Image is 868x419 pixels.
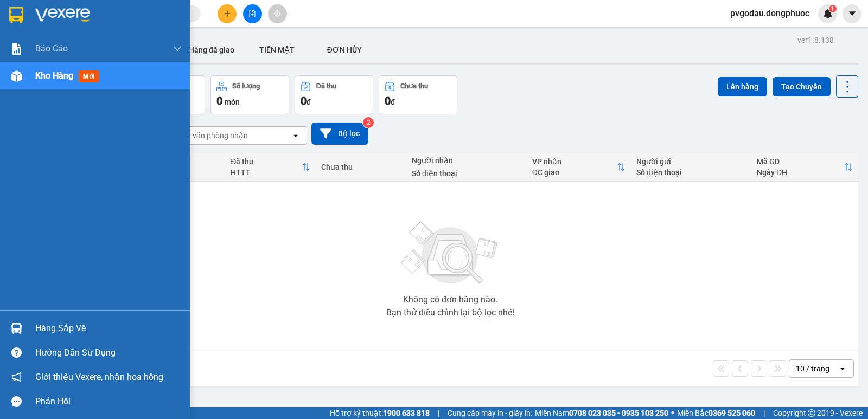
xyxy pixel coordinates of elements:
div: ver 1.8.138 [797,34,834,46]
span: 1 [831,5,834,12]
th: Toggle SortBy [527,153,631,182]
div: Mã GD [757,157,844,166]
sup: 1 [829,5,837,12]
div: VP nhận [532,157,617,166]
th: Toggle SortBy [225,153,316,182]
svg: open [838,364,847,373]
span: 0 [301,94,307,107]
img: svg+xml;base64,PHN2ZyBjbGFzcz0ibGlzdC1wbHVnX19zdmciIHhtbG5zPSJodHRwOi8vd3d3LnczLm9yZy8yMDAwL3N2Zy... [396,215,505,291]
span: down [173,44,182,53]
span: plus [224,10,231,17]
div: Không có đơn hàng nào. [403,295,497,304]
span: | [438,407,439,419]
span: Miền Bắc [677,407,755,419]
div: Hàng sắp về [35,320,182,337]
div: Phản hồi [35,394,182,410]
button: caret-down [843,4,861,23]
strong: 0369 525 060 [709,409,755,417]
div: ĐC giao [532,168,617,177]
span: Kho hàng [35,70,73,81]
strong: 1900 633 818 [383,409,430,417]
div: Số lượng [232,82,260,90]
span: đ [307,98,311,106]
button: aim [268,4,287,23]
sup: 2 [363,117,374,128]
button: Đã thu0đ [295,75,373,114]
img: solution-icon [11,43,22,55]
span: Miền Nam [535,407,668,419]
span: Báo cáo [35,42,68,55]
div: Đã thu [231,157,302,166]
strong: 0708 023 035 - 0935 103 250 [569,409,668,417]
span: món [225,98,240,106]
span: mới [79,70,99,82]
button: Hàng đã giao [180,37,243,63]
button: Số lượng0món [210,75,289,114]
span: | [763,407,765,419]
div: Đã thu [316,82,336,90]
div: Chưa thu [400,82,428,90]
span: 0 [385,94,391,107]
button: plus [218,4,237,23]
div: Người nhận [412,156,521,165]
span: TIỀN MẶT [259,46,295,54]
th: Toggle SortBy [751,153,858,182]
span: caret-down [847,9,857,18]
span: pvgodau.dongphuoc [722,7,818,20]
div: Chưa thu [321,163,401,171]
button: Lên hàng [718,77,767,96]
span: ĐƠN HỦY [327,46,362,54]
img: warehouse-icon [11,70,22,82]
img: warehouse-icon [11,323,22,334]
div: Số điện thoại [636,168,746,177]
div: Số điện thoại [412,169,521,178]
span: message [11,396,22,407]
span: question-circle [11,347,22,358]
div: 10 / trang [796,363,829,374]
div: Người gửi [636,157,746,166]
div: HTTT [231,168,302,177]
button: Chưa thu0đ [379,75,457,114]
span: copyright [808,409,815,417]
div: Hướng dẫn sử dụng [35,345,182,361]
button: file-add [243,4,262,23]
div: Ngày ĐH [757,168,844,177]
span: Giới thiệu Vexere, nhận hoa hồng [35,370,163,384]
span: aim [273,10,281,17]
span: Cung cấp máy in - giấy in: [448,407,532,419]
span: notification [11,372,22,382]
img: icon-new-feature [823,9,833,18]
button: Tạo Chuyến [773,77,831,96]
span: ⚪️ [671,411,674,415]
svg: open [291,131,300,140]
span: 0 [216,94,222,107]
div: Chọn văn phòng nhận [173,130,248,141]
span: Hỗ trợ kỹ thuật: [330,407,430,419]
span: file-add [248,10,256,17]
img: logo-vxr [9,7,23,23]
div: Bạn thử điều chỉnh lại bộ lọc nhé! [386,308,514,317]
button: Bộ lọc [311,123,368,145]
span: đ [391,98,395,106]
